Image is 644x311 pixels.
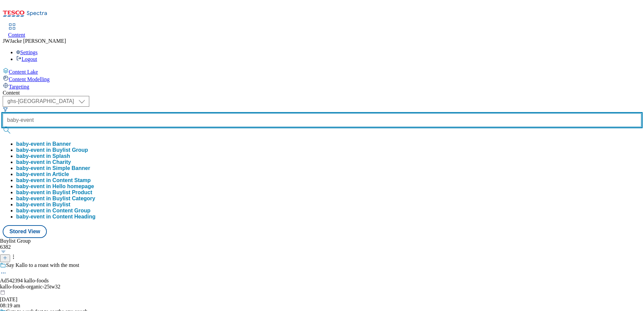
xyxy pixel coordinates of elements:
[16,202,70,208] button: baby-event in Buylist
[16,171,69,177] div: baby-event in
[3,90,641,96] div: Content
[9,84,29,90] span: Targeting
[16,56,37,62] a: Logout
[10,38,66,44] span: Jacke [PERSON_NAME]
[16,159,71,165] button: baby-event in Charity
[16,189,92,196] div: baby-event in
[3,82,641,90] a: Targeting
[8,24,25,38] a: Content
[8,32,25,38] span: Content
[16,159,71,165] div: baby-event in
[16,153,70,159] button: baby-event in Splash
[3,68,641,75] a: Content Lake
[16,202,70,208] div: baby-event in
[9,76,50,82] span: Content Modelling
[16,141,71,147] button: baby-event in Banner
[16,196,95,202] div: baby-event in
[6,262,79,268] div: Say Kallo to a roast with the most
[3,75,641,82] a: Content Modelling
[53,196,95,201] span: Buylist Category
[3,107,8,112] svg: Search Filters
[52,171,69,177] span: Article
[53,202,70,207] span: Buylist
[3,225,47,238] button: Stored View
[16,189,92,196] button: baby-event in Buylist Product
[16,214,96,220] button: baby-event in Content Heading
[16,171,69,177] button: baby-event in Article
[16,49,38,55] a: Settings
[3,38,10,44] span: JW
[16,147,88,153] button: baby-event in Buylist Group
[16,177,91,183] button: baby-event in Content Stamp
[53,159,71,165] span: Charity
[53,189,92,195] span: Buylist Product
[16,165,90,171] button: baby-event in Simple Banner
[16,208,90,214] button: baby-event in Content Group
[9,69,38,75] span: Content Lake
[16,196,95,202] button: baby-event in Buylist Category
[3,113,641,127] input: Search
[16,183,94,189] button: baby-event in Hello homepage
